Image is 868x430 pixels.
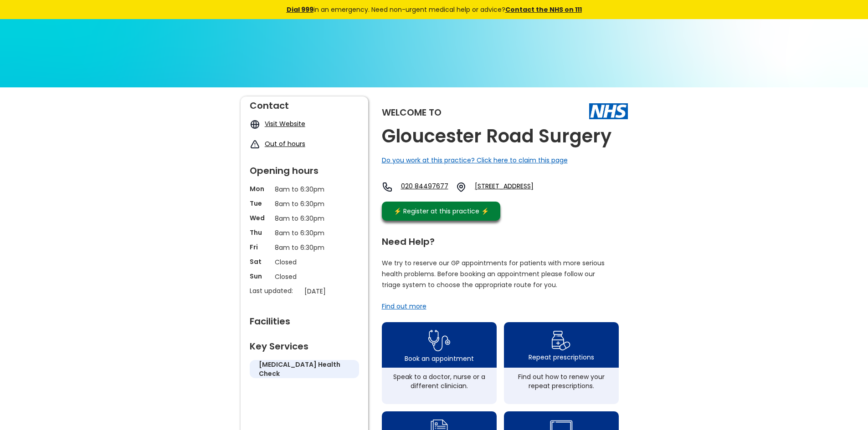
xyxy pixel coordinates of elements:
div: Key Services [250,337,359,351]
div: Need Help? [382,233,619,246]
a: Do you work at this practice? Click here to claim this page [382,156,568,165]
p: Closed [275,272,334,282]
a: book appointment icon Book an appointmentSpeak to a doctor, nurse or a different clinician. [382,322,497,404]
div: Find out how to renew your repeat prescriptions. [508,372,614,390]
div: Opening hours [250,162,359,175]
p: Thu [250,228,270,237]
p: 8am to 6:30pm [275,199,334,209]
a: ⚡️ Register at this practice ⚡️ [382,202,500,221]
p: We try to reserve our GP appointments for patients with more serious health problems. Before book... [382,258,605,290]
a: Dial 999 [287,5,313,14]
p: 8am to 6:30pm [275,184,334,194]
a: Out of hours [265,139,305,148]
p: Wed [250,213,270,223]
a: Find out more [382,302,426,311]
p: Mon [250,184,270,193]
div: Welcome to [382,108,442,117]
div: Contact [250,96,359,110]
p: 8am to 6:30pm [275,213,334,223]
p: 8am to 6:30pm [275,228,334,238]
a: 020 84497677 [401,182,448,192]
p: Fri [250,243,270,252]
p: Last updated: [250,286,300,295]
img: book appointment icon [428,327,450,354]
div: Book an appointment [405,354,474,363]
p: Sun [250,272,270,281]
a: Visit Website [265,119,305,128]
div: Speak to a doctor, nurse or a different clinician. [386,372,492,390]
div: in an emergency. Need non-urgent medical help or advice? [225,5,644,15]
a: Contact the NHS on 111 [505,5,582,14]
div: ⚡️ Register at this practice ⚡️ [389,206,494,216]
p: Tue [250,199,270,208]
a: repeat prescription iconRepeat prescriptionsFind out how to renew your repeat prescriptions. [504,322,619,404]
img: repeat prescription icon [551,329,571,353]
img: exclamation icon [250,139,260,150]
div: Facilities [250,312,359,326]
img: telephone icon [382,182,393,192]
h5: [MEDICAL_DATA] health check [259,360,350,378]
img: globe icon [250,119,260,130]
p: Closed [275,257,334,267]
a: [STREET_ADDRESS] [475,182,570,192]
h2: Gloucester Road Surgery [382,126,611,147]
img: The NHS logo [589,103,628,119]
p: 8am to 6:30pm [275,243,334,253]
p: Sat [250,257,270,266]
div: Repeat prescriptions [529,353,594,362]
p: [DATE] [304,286,364,296]
img: practice location icon [456,182,467,192]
